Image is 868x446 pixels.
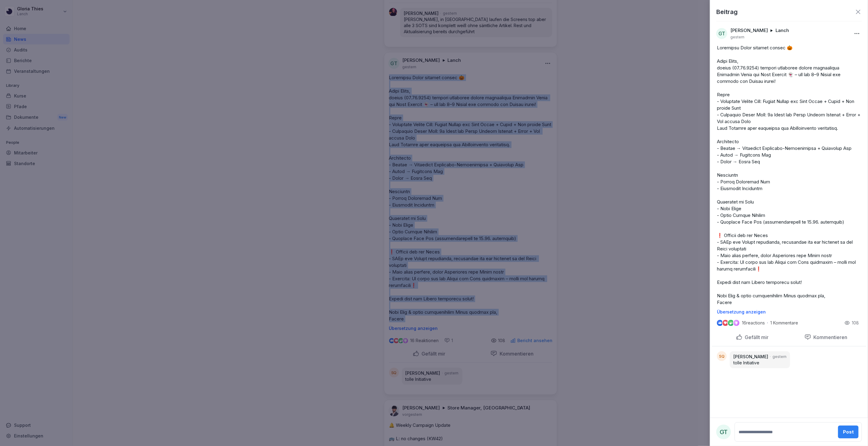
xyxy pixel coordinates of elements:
p: Kommentieren [811,334,848,340]
p: gestern [772,354,787,359]
p: Beitrag [716,7,738,16]
p: Übersetzung anzeigen [717,310,861,314]
p: tolle Initiative [733,360,787,366]
p: Lanch [776,27,789,34]
p: 108 [852,320,859,326]
div: GT [716,425,731,439]
button: Post [838,426,859,438]
p: Gefällt mir [743,334,769,340]
p: [PERSON_NAME] [730,27,768,34]
p: 1 Kommentare [770,320,804,325]
div: SQ [717,351,727,361]
p: gestern [730,35,744,40]
p: 16 reactions [742,320,765,325]
div: GT [716,28,727,39]
div: Post [843,429,854,435]
p: [PERSON_NAME] [733,354,768,360]
p: Loremipsu Dolor sitamet consec 🎃 Adipi Elits, doeius (07.76.9254) tempori utlaboree dolore magnaa... [717,44,861,306]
